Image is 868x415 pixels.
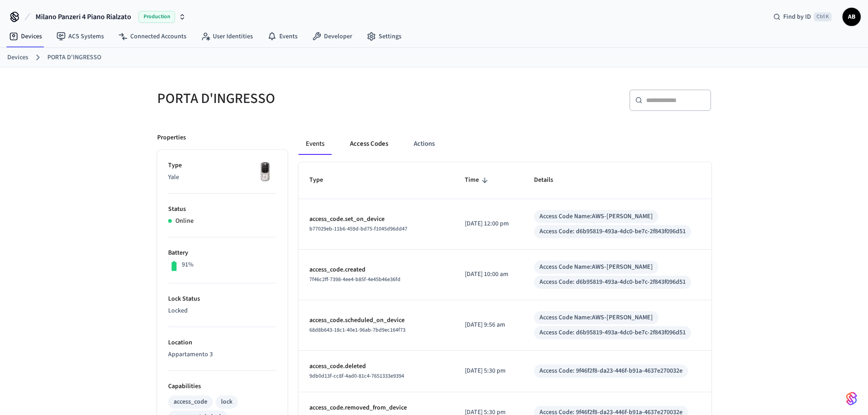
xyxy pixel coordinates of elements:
[298,133,332,155] button: Events
[157,89,429,108] h5: PORTA D'INGRESSO
[539,212,653,221] div: Access Code Name: AWS-[PERSON_NAME]
[182,260,194,270] p: 91%
[343,133,395,155] button: Access Codes
[309,265,443,275] p: access_code.created
[309,403,443,413] p: access_code.removed_from_device
[309,173,335,187] span: Type
[843,9,860,25] span: AB
[221,397,232,407] div: lock
[168,205,277,214] p: Status
[539,277,686,287] div: Access Code: d6b95819-493a-4dc0-be7c-2f843f096d51
[309,326,406,334] span: 68d8b643-18c1-40e1-96ab-7bd9ec164f73
[766,9,839,25] div: Find by IDCtrl K
[168,161,277,170] p: Type
[174,397,207,407] div: access_code
[539,262,653,272] div: Access Code Name: AWS-[PERSON_NAME]
[534,173,565,187] span: Details
[2,28,49,45] a: Devices
[309,362,443,371] p: access_code.deleted
[36,11,131,22] span: Milano Panzeri 4 Piano Rialzato
[168,382,277,391] p: Capabilities
[260,28,305,45] a: Events
[465,270,512,279] p: [DATE] 10:00 am
[309,372,404,380] span: 9db0d13f-cc8f-4ad0-81c4-7651333e9394
[168,306,277,316] p: Locked
[309,225,407,233] span: b77029eb-11b6-459d-bd75-f1045d96dd47
[465,320,512,330] p: [DATE] 9:56 am
[539,313,653,323] div: Access Code Name: AWS-[PERSON_NAME]
[783,12,811,21] span: Find by ID
[846,391,857,406] img: SeamLogoGradient.69752ec5.svg
[842,8,861,26] button: AB
[814,12,832,21] span: Ctrl K
[168,248,277,258] p: Battery
[168,173,277,182] p: Yale
[406,133,442,155] button: Actions
[360,28,409,45] a: Settings
[539,366,683,376] div: Access Code: 9f46f2f8-da23-446f-b91a-4637e270032e
[7,53,28,62] a: Devices
[49,28,111,45] a: ACS Systems
[168,294,277,304] p: Lock Status
[309,276,401,283] span: 7f46c2ff-7398-4ee4-b85f-4e45b46e36fd
[539,328,686,338] div: Access Code: d6b95819-493a-4dc0-be7c-2f843f096d51
[254,161,277,184] img: Yale Assure Touchscreen Wifi Smart Lock, Satin Nickel, Front
[465,173,491,187] span: Time
[465,219,512,229] p: [DATE] 12:00 pm
[111,28,194,45] a: Connected Accounts
[47,53,101,62] a: PORTA D'INGRESSO
[305,28,360,45] a: Developer
[539,227,686,236] div: Access Code: d6b95819-493a-4dc0-be7c-2f843f096d51
[175,216,194,226] p: Online
[309,215,443,224] p: access_code.set_on_device
[168,338,277,348] p: Location
[139,11,175,23] span: Production
[309,316,443,325] p: access_code.scheduled_on_device
[157,133,186,143] p: Properties
[194,28,260,45] a: User Identities
[168,350,277,359] p: Appartamento 3
[298,133,711,155] div: ant example
[465,366,512,376] p: [DATE] 5:30 pm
